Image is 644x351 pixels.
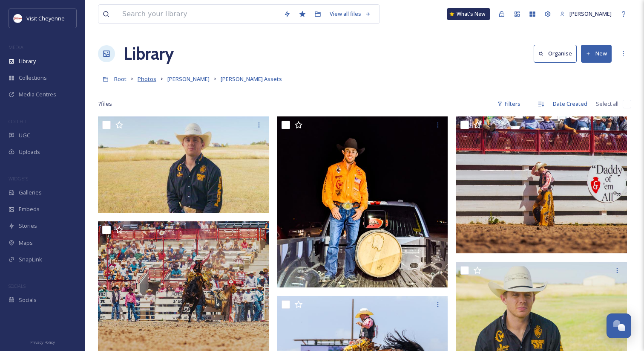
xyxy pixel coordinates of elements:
[549,96,592,112] div: Date Created
[98,116,269,213] img: 654_0002T01.jpg
[167,74,210,84] a: [PERSON_NAME]
[19,131,30,139] span: UGC
[493,96,525,112] div: Filters
[19,74,47,82] span: Collections
[569,10,612,17] span: [PERSON_NAME]
[581,45,612,62] button: New
[596,100,618,108] span: Select all
[30,339,55,345] span: Privacy Policy
[19,296,37,304] span: Socials
[9,44,23,50] span: MEDIA
[456,116,627,253] img: VC Bronc Brody Cress AR1I4448 10x8 cymk copy.jpg
[124,41,174,67] a: Library
[555,6,616,22] a: [PERSON_NAME]
[19,255,42,264] span: SnapLink
[118,5,279,23] input: Search your library
[19,205,40,213] span: Embeds
[30,336,55,347] a: Privacy Policy
[138,74,156,84] a: Photos
[221,75,282,83] span: [PERSON_NAME] Assets
[221,74,282,84] a: [PERSON_NAME] Assets
[534,45,581,62] a: Organise
[447,8,490,20] a: What's New
[26,15,65,22] span: Visit Cheyenne
[138,75,156,83] span: Photos
[277,116,448,287] img: Brody.jpg
[19,90,56,99] span: Media Centres
[19,57,36,65] span: Library
[534,45,577,62] button: Organise
[9,283,26,289] span: SOCIALS
[167,75,210,83] span: [PERSON_NAME]
[19,189,42,197] span: Galleries
[607,313,631,338] button: Open Chat
[19,239,33,247] span: Maps
[98,100,112,108] span: 7 file s
[325,6,375,22] a: View all files
[114,75,126,83] span: Root
[19,222,37,230] span: Stories
[114,74,126,84] a: Root
[9,118,27,125] span: COLLECT
[19,148,40,156] span: Uploads
[14,14,22,23] img: visit_cheyenne_logo.jpeg
[9,175,28,182] span: WIDGETS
